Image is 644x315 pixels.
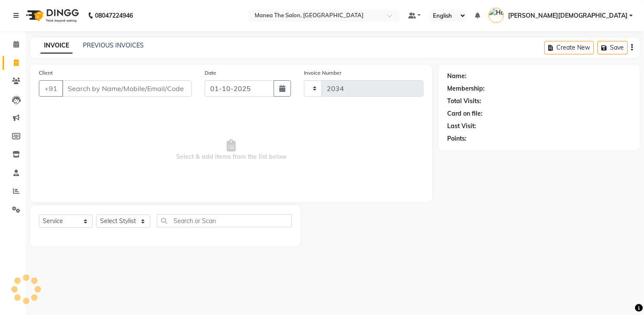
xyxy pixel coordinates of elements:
b: 08047224946 [95,3,133,28]
a: INVOICE [41,38,73,54]
img: logo [22,3,81,28]
label: Client [39,69,53,77]
img: Hari Krishna [489,8,504,23]
label: Date [205,69,216,77]
div: Last Visit: [447,122,476,131]
div: Total Visits: [447,97,481,106]
input: Search by Name/Mobile/Email/Code [62,80,192,97]
a: PREVIOUS INVOICES [83,41,144,49]
button: Create New [544,41,594,54]
div: Name: [447,72,467,81]
button: +91 [39,80,63,97]
span: [PERSON_NAME][DEMOGRAPHIC_DATA] [508,11,628,20]
button: Save [597,41,628,54]
span: Select & add items from the list below [39,107,423,193]
div: Card on file: [447,109,483,118]
div: Points: [447,134,467,143]
div: Membership: [447,84,485,93]
label: Invoice Number [304,69,341,77]
input: Search or Scan [157,214,292,227]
